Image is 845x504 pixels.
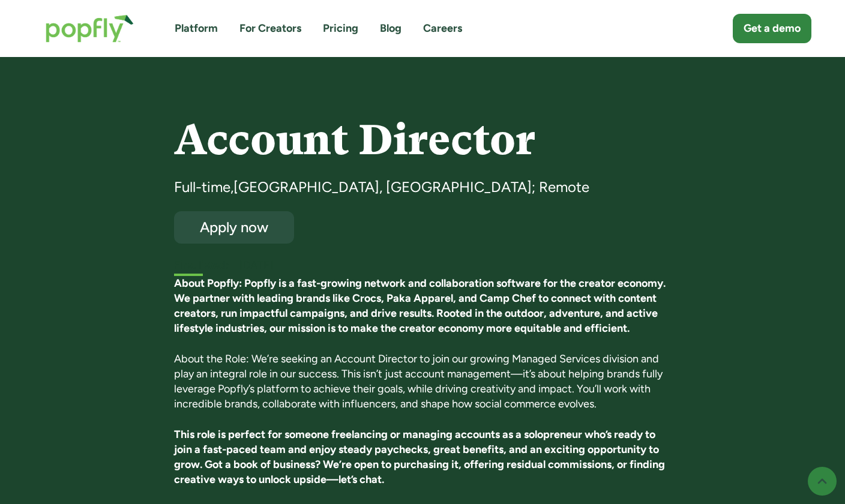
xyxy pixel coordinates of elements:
h5: First listed: [174,258,229,273]
div: Get a demo [744,21,801,36]
a: Careers [423,21,462,36]
strong: This role is perfect for someone freelancing or managing accounts as a solopreneur who’s ready to... [174,428,665,487]
div: Apply now [185,220,283,235]
a: Apply now [174,211,294,244]
a: Get a demo [733,14,811,43]
div: [GEOGRAPHIC_DATA], [GEOGRAPHIC_DATA]; Remote [233,178,589,197]
a: Pricing [323,21,358,36]
a: home [34,2,146,55]
div: , [230,178,233,197]
h4: Account Director [174,117,672,163]
div: [DATE] [239,258,672,273]
a: Blog [380,21,401,36]
div: Full-time [174,178,230,197]
strong: About Popfly: Popfly is a fast-growing network and collaboration software for the creator economy... [174,277,666,335]
a: For Creators [239,21,301,36]
p: About the Role: We’re seeking an Account Director to join our growing Managed Services division a... [174,352,672,412]
a: Platform [175,21,218,36]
